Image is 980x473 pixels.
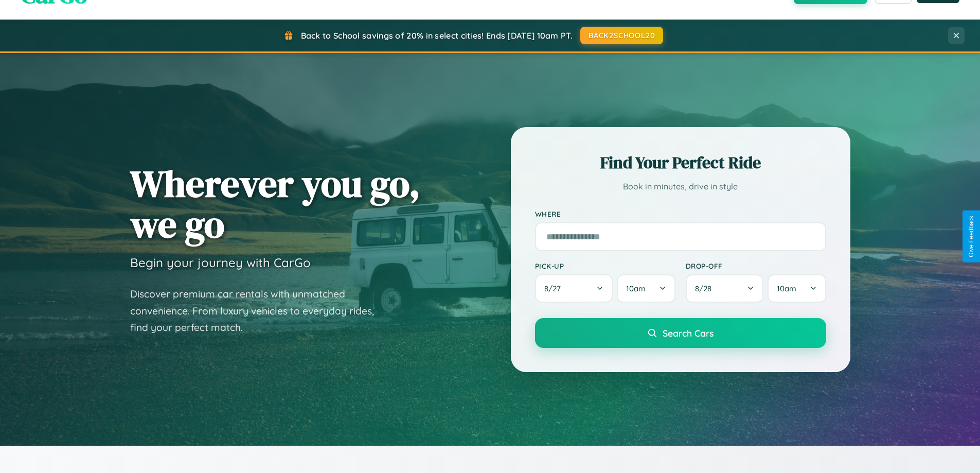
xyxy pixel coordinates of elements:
h1: Wherever you go, we go [130,163,420,244]
span: Search Cars [663,327,714,339]
h3: Begin your journey with CarGo [130,255,311,270]
label: Pick-up [535,261,675,270]
label: Where [535,209,826,218]
button: 8/27 [535,274,613,303]
label: Drop-off [686,261,826,270]
button: 8/28 [686,274,764,303]
p: Book in minutes, drive in style [535,179,826,194]
button: 10am [617,274,675,303]
div: Give Feedback [968,216,975,257]
span: 10am [626,284,646,293]
p: Discover premium car rentals with unmatched convenience. From luxury vehicles to everyday rides, ... [130,286,387,336]
button: 10am [768,274,826,303]
span: 10am [777,284,796,293]
span: 8 / 27 [544,284,566,293]
span: 8 / 28 [695,284,717,293]
span: Back to School savings of 20% in select cities! Ends [DATE] 10am PT. [301,30,573,41]
button: Search Cars [535,318,826,348]
h2: Find Your Perfect Ride [535,151,826,174]
button: BACK2SCHOOL20 [580,27,663,44]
